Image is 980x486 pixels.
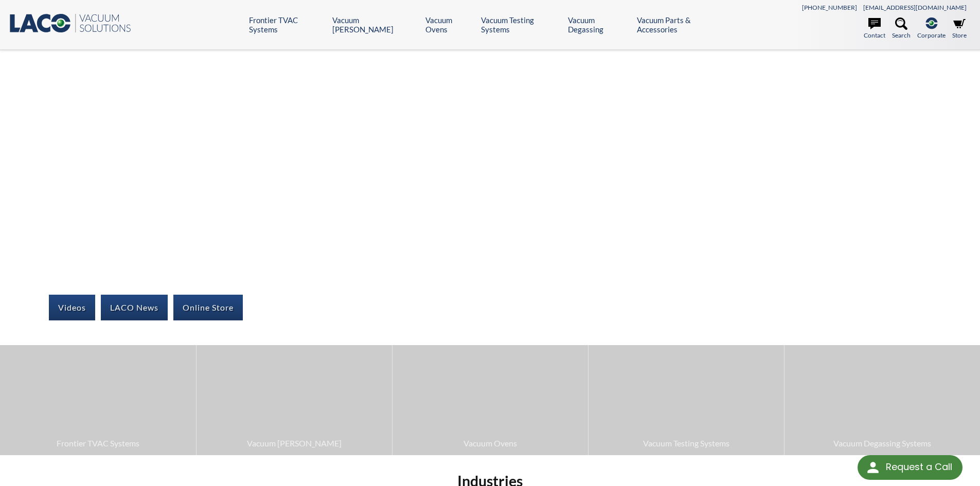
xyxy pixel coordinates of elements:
span: Corporate [917,30,946,40]
a: [EMAIL_ADDRESS][DOMAIN_NAME] [863,4,967,11]
a: Contact [864,17,885,40]
a: Vacuum Parts & Accessories [637,15,728,34]
a: Online Store [173,295,243,320]
img: round button [865,459,881,476]
div: Request a Call [886,455,952,479]
a: Vacuum Ovens [425,15,473,34]
a: Search [892,17,911,40]
a: Vacuum [PERSON_NAME] [332,15,418,34]
a: Vacuum [PERSON_NAME] [197,345,392,455]
a: [PHONE_NUMBER] [802,4,857,11]
a: Vacuum Ovens [393,345,588,455]
span: Vacuum [PERSON_NAME] [202,437,387,450]
span: Vacuum Testing Systems [594,437,779,450]
a: Store [952,17,967,40]
a: Vacuum Degassing [568,15,629,34]
a: Vacuum Degassing Systems [785,345,980,455]
a: LACO News [101,295,168,320]
a: Videos [49,295,95,320]
a: Vacuum Testing Systems [481,15,560,34]
span: Vacuum Ovens [398,437,583,450]
a: Vacuum Testing Systems [589,345,784,455]
div: Request a Call [858,455,963,480]
span: Vacuum Degassing Systems [790,437,975,450]
a: Frontier TVAC Systems [249,15,325,34]
span: Frontier TVAC Systems [5,437,191,450]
